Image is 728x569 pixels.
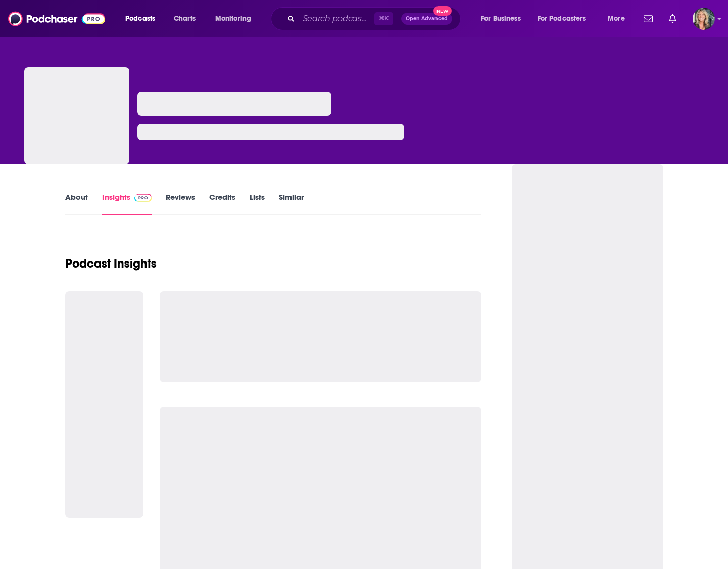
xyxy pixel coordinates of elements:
[208,11,264,27] button: open menu
[209,192,235,215] a: Credits
[250,192,265,215] a: Lists
[608,12,625,26] span: More
[65,192,88,215] a: About
[433,6,452,16] span: New
[174,12,196,26] span: Charts
[125,12,155,26] span: Podcasts
[8,9,105,28] img: Podchaser - Follow, Share and Rate Podcasts
[693,8,715,30] button: Show profile menu
[166,192,195,215] a: Reviews
[474,11,533,27] button: open menu
[693,8,715,30] span: Logged in as lisa.beech
[481,12,521,26] span: For Business
[134,194,152,202] img: Podchaser Pro
[299,11,374,27] input: Search podcasts, credits, & more...
[640,10,657,27] a: Show notifications dropdown
[665,10,681,27] a: Show notifications dropdown
[374,12,393,25] span: ⌘ K
[693,8,715,30] img: User Profile
[167,11,202,27] a: Charts
[65,256,157,271] h1: Podcast Insights
[531,11,601,27] button: open menu
[280,7,470,30] div: Search podcasts, credits, & more...
[279,192,304,215] a: Similar
[118,11,168,27] button: open menu
[401,13,452,25] button: Open AdvancedNew
[601,11,638,27] button: open menu
[538,12,586,26] span: For Podcasters
[102,192,152,215] a: InsightsPodchaser Pro
[215,12,251,26] span: Monitoring
[406,16,448,21] span: Open Advanced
